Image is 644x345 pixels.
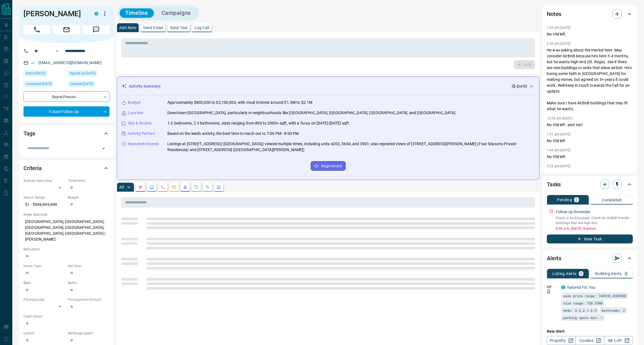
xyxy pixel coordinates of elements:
button: Open [100,145,108,152]
div: condos.ca [561,285,565,289]
p: All [119,185,124,189]
p: Pre-Approved: [23,297,65,302]
p: 1:53 pm [DATE] [547,26,571,30]
p: Building Alerts [595,272,622,276]
svg: Notes [138,185,143,189]
p: He was asking about the market here. May consider AirBnB because he's here 3-4 months, but he wan... [547,47,633,112]
p: Send Email [143,26,163,30]
h2: Criteria [23,164,42,173]
span: sale price range: 746910,4284500 [563,293,626,299]
p: 2:50 pm [DATE] [547,42,571,46]
p: Check in as discussed. Check for AirBnB friendly buildings that are high end. [556,215,633,226]
p: Timeframe: [68,178,110,183]
div: Tags [23,127,110,140]
p: 3:22 pm [DATE] [547,164,571,168]
p: Log Call [194,26,209,30]
span: Signed up [DATE] [70,71,96,76]
p: Budget: [68,195,110,200]
svg: Requests [194,185,199,189]
p: 1-2 bedrooms, 2-3 bathrooms, sizes ranging from 800 to 2000+ sqft, with a focus on [DATE]-[DATE] ... [167,120,349,126]
p: Listing Alerts [552,272,577,276]
div: Tue Nov 21 2023 [68,81,110,89]
p: [DATE] [517,84,527,89]
div: Wed Sep 23 2020 [68,70,110,78]
span: Email [53,25,80,34]
span: Call [23,25,50,34]
svg: Lead Browsing Activity [149,185,154,189]
p: Activity Pattern [128,131,155,137]
h1: [PERSON_NAME] [23,9,86,18]
div: Fri Aug 08 2025 [23,70,65,78]
svg: Opportunities [205,185,210,189]
p: Pending [557,198,572,202]
p: Repeated Interest [128,141,159,147]
a: [EMAIL_ADDRESS][DOMAIN_NAME] [39,60,102,65]
svg: Agent Actions [217,185,221,189]
p: Location [128,110,143,116]
p: 0 [625,272,627,276]
p: Lawyer: [23,331,65,336]
svg: Listing Alerts [183,185,187,189]
p: New Alert: [547,328,633,334]
p: Off [547,285,558,290]
span: size range: 720,3300 [563,300,602,306]
div: Notes [547,7,633,21]
h2: Notes [547,10,561,18]
button: Campaigns [156,8,196,18]
p: 1 [580,272,582,276]
p: 1:01 pm [DATE] [547,132,571,136]
a: Mr.Loft [604,336,633,345]
span: Message [83,25,110,34]
p: Baths: [68,280,110,285]
p: 1 [575,198,578,202]
p: Add Note [119,26,136,30]
h2: Alerts [547,254,561,263]
p: Mortgage Agent: [68,331,110,336]
div: condos.ca [94,12,98,16]
span: parking spots min: 1 [563,315,602,320]
p: Budget [128,100,141,105]
div: Criteria [23,161,110,175]
p: 12:54 pm [DATE] [547,116,572,120]
p: Motivation: [23,247,110,252]
svg: Emails [172,185,176,189]
p: [GEOGRAPHIC_DATA], [GEOGRAPHIC_DATA], [GEOGRAPHIC_DATA], [GEOGRAPHIC_DATA], [GEOGRAPHIC_DATA], [G... [23,217,110,244]
p: Min Size: [68,264,110,269]
p: Beds: [23,280,65,285]
p: Actively Searching: [23,178,65,183]
span: bathrooms: 2 [602,308,625,313]
div: Alerts [547,252,633,265]
div: Future Follow Up [23,106,110,117]
svg: Push Notification Only [547,290,551,294]
button: Timeline [120,8,154,18]
p: Send Text [170,26,188,30]
p: Approximately $800,000 to $2,100,000, with most interest around $1.3M to $2.1M [167,100,312,105]
p: Areas Searched: [23,212,110,217]
p: $1 - $999,999,999 [23,200,65,209]
p: No VM left. sent text [547,122,633,128]
p: Search Range: [23,195,65,200]
div: Wed Nov 29 2023 [23,81,65,89]
span: Claimed [DATE] [70,81,93,87]
a: Condos [575,336,604,345]
p: Pre-Approval Amount: [68,297,110,302]
span: Contacted [DATE] [25,81,52,87]
h2: Tags [23,129,35,138]
h2: Tasks [547,180,561,189]
p: Downtown [GEOGRAPHIC_DATA], particularly in neighbourhoods like [GEOGRAPHIC_DATA], [GEOGRAPHIC_DA... [167,110,455,116]
svg: Calls [161,185,165,189]
p: Listings at [STREET_ADDRESS] ([GEOGRAPHIC_DATA]) viewed multiple times, including units 4202, 360... [167,141,535,153]
button: Open [54,48,60,54]
div: Buyer , Precon [23,91,110,102]
div: Activity Summary[DATE] [122,81,535,91]
a: Property [547,336,576,345]
p: No VM left. [547,154,633,160]
p: Activity Summary [129,83,161,89]
p: 6:00 a.m. [DATE] - Overdue [556,226,633,231]
div: Tasks [547,178,633,191]
p: No VM left [547,138,633,144]
svg: Email Verified [31,61,35,65]
p: Size & Rooms [128,120,152,126]
span: beds: 2-2,2.1-2.9 [563,308,597,313]
p: No VM left. [547,31,633,37]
